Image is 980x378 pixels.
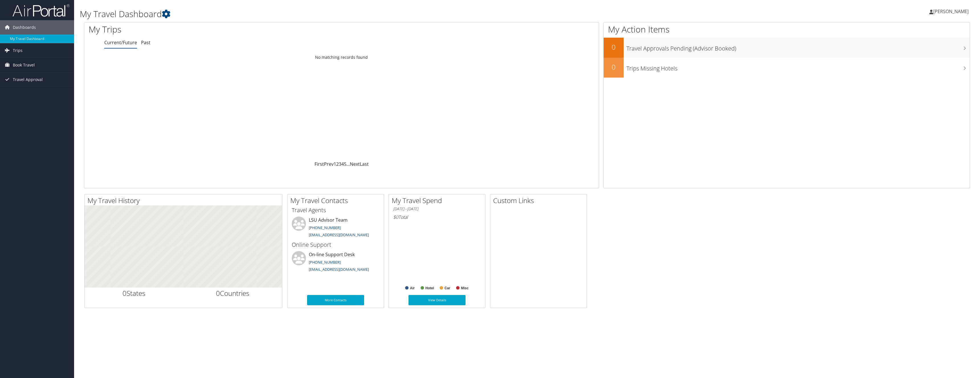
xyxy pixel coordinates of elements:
a: 3 [339,161,341,167]
a: Current/Future [104,39,137,46]
a: [PERSON_NAME] [929,3,974,20]
h6: Total [393,214,481,220]
a: 0Trips Missing Hotels [604,58,970,78]
a: View Details [409,295,465,305]
span: 0 [122,288,126,298]
img: airportal-logo.png [13,4,70,17]
text: Misc [461,286,469,290]
a: Last [360,161,369,167]
h3: Travel Approvals Pending (Advisor Booked) [626,42,970,52]
h3: Travel Agents [292,206,379,214]
h1: My Trips [89,23,380,35]
li: On-line Support Desk [289,251,382,274]
h2: My Travel Contacts [290,196,384,205]
a: 2 [336,161,339,167]
span: [PERSON_NAME] [933,8,969,15]
li: LSU Advisor Team [289,217,382,240]
text: Air [410,286,415,290]
a: 0Travel Approvals Pending (Advisor Booked) [604,38,970,58]
a: 1 [334,161,336,167]
a: 4 [341,161,344,167]
a: [EMAIL_ADDRESS][DOMAIN_NAME] [309,267,369,272]
a: Past [141,39,150,46]
h2: My Travel History [87,196,282,205]
a: More Contacts [307,295,364,305]
h2: Custom Links [493,196,587,205]
h2: My Travel Spend [392,196,485,205]
a: [PHONE_NUMBER] [309,225,341,230]
span: Trips [13,43,23,58]
h2: 0 [604,42,624,52]
text: Hotel [425,286,434,290]
span: … [346,161,350,167]
a: Prev [324,161,334,167]
h2: Countries [188,288,278,298]
h3: Online Support [292,241,379,249]
a: [PHONE_NUMBER] [309,260,341,265]
td: No matching records found [84,52,599,62]
a: 5 [344,161,346,167]
a: First [315,161,324,167]
h1: My Travel Dashboard [80,8,676,20]
h3: Trips Missing Hotels [626,62,970,72]
span: 0 [216,288,220,298]
span: Book Travel [13,58,35,72]
a: Next [350,161,360,167]
h1: My Action Items [604,23,970,35]
span: Dashboards [13,20,36,35]
a: [EMAIL_ADDRESS][DOMAIN_NAME] [309,232,369,237]
text: Car [444,286,450,290]
h2: States [89,288,179,298]
h2: 0 [604,62,624,72]
h6: [DATE] - [DATE] [393,206,481,212]
span: $0 [393,214,398,220]
span: Travel Approval [13,72,43,87]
